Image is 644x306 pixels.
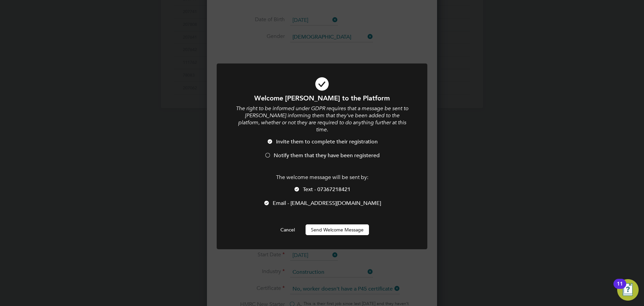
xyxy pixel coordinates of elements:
button: Open Resource Center, 11 new notifications [617,279,639,301]
p: The welcome message will be sent by: [235,174,409,181]
span: Email - [EMAIL_ADDRESS][DOMAIN_NAME] [273,200,381,207]
i: The right to be informed under GDPR requires that a message be sent to [PERSON_NAME] informing th... [236,105,408,133]
button: Send Welcome Message [306,224,369,235]
span: Invite them to complete their registration [276,138,378,145]
button: Cancel [275,224,300,235]
div: 11 [617,284,623,293]
h1: Welcome [PERSON_NAME] to the Platform [235,94,409,102]
span: Notify them that they have been registered [274,152,380,159]
span: Text - 07367218421 [303,186,351,193]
